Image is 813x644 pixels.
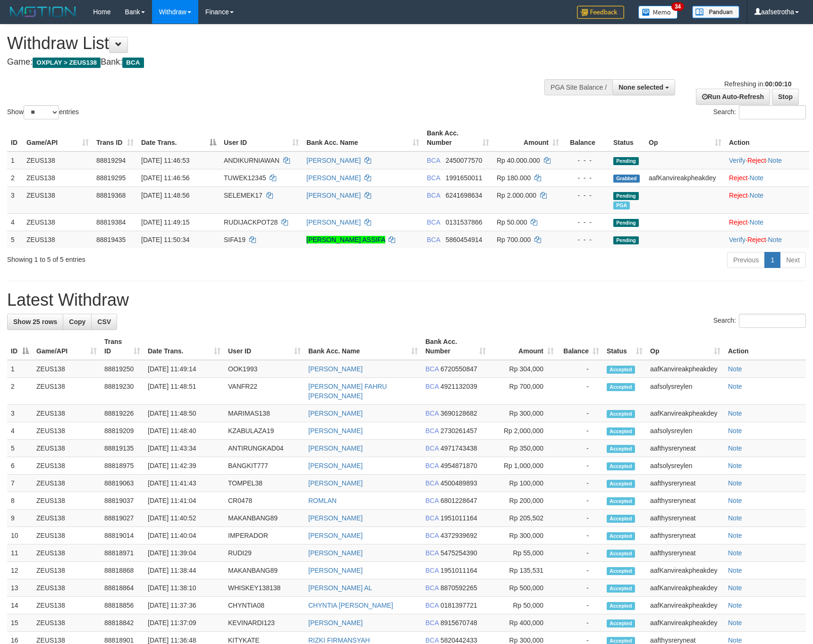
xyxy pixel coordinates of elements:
th: Balance: activate to sort column ascending [558,333,603,360]
a: Note [768,236,782,243]
td: aafthysreryneat [646,492,724,510]
td: aafsolysreylen [646,422,724,440]
td: ZEUS138 [33,492,101,510]
th: Amount: activate to sort column ascending [493,125,563,151]
span: Copy 2450077570 to clipboard [446,157,483,164]
th: Bank Acc. Name: activate to sort column ascending [305,333,422,360]
span: 34 [671,2,684,11]
a: Reject [729,192,748,199]
td: VANFR22 [224,378,305,405]
td: aafsolysreylen [646,378,724,405]
td: 88819135 [101,440,144,457]
button: None selected [612,79,675,95]
td: - [558,440,603,457]
a: Reject [729,218,748,226]
span: [DATE] 11:46:56 [141,174,189,182]
span: 88819435 [96,236,126,243]
td: [DATE] 11:40:52 [144,510,224,527]
th: Date Trans.: activate to sort column descending [137,125,220,151]
div: - - - [567,235,606,244]
a: [PERSON_NAME] [308,549,363,557]
span: Copy 1951011164 to clipboard [440,567,477,574]
span: Copy 1951011164 to clipboard [440,514,477,522]
td: ZEUS138 [23,186,93,213]
span: Copy 2730261457 to clipboard [440,427,477,435]
span: BCA [425,383,439,390]
span: Pending [613,236,639,244]
a: Note [768,157,782,164]
td: - [558,510,603,527]
span: Marked by aafsolysreylen [613,201,630,209]
div: Showing 1 to 5 of 5 entries [7,251,332,264]
h1: Withdraw List [7,34,533,53]
td: - [558,562,603,579]
td: · [725,186,809,213]
td: ZEUS138 [33,378,101,405]
a: Note [728,444,742,452]
td: 2 [7,378,33,405]
td: - [558,457,603,475]
td: [DATE] 11:41:43 [144,475,224,492]
td: 88818971 [101,544,144,562]
span: Copy 5860454914 to clipboard [446,236,483,243]
td: ZEUS138 [33,360,101,378]
a: 1 [764,252,780,268]
span: BCA [425,462,439,469]
td: IMPERADOR [224,527,305,544]
td: - [558,475,603,492]
th: ID [7,125,23,151]
td: - [558,527,603,544]
td: [DATE] 11:43:34 [144,440,224,457]
span: Accepted [607,515,635,523]
span: [DATE] 11:48:56 [141,192,189,199]
td: BANGKIT777 [224,457,305,475]
span: Pending [613,192,639,200]
span: Copy 3690128682 to clipboard [440,410,477,417]
td: 11 [7,544,33,562]
a: [PERSON_NAME] [308,619,363,627]
td: aafKanvireakpheakdey [646,360,724,378]
td: [DATE] 11:48:40 [144,422,224,440]
td: 8 [7,492,33,510]
span: BCA [427,218,440,226]
td: 4 [7,213,23,231]
td: ZEUS138 [33,405,101,422]
td: 13 [7,579,33,597]
span: Accepted [607,532,635,540]
a: Previous [727,252,765,268]
span: Copy 4921132039 to clipboard [440,383,477,390]
td: Rp 55,000 [490,544,558,562]
td: ZEUS138 [33,562,101,579]
h1: Latest Withdraw [7,291,806,309]
td: ZEUS138 [33,440,101,457]
span: Accepted [607,383,635,391]
a: Note [728,549,742,557]
td: - [558,422,603,440]
td: ZEUS138 [23,231,93,248]
td: Rp 100,000 [490,475,558,492]
span: Copy 1991650011 to clipboard [446,174,483,182]
td: - [558,544,603,562]
th: Game/API: activate to sort column ascending [23,125,93,151]
th: Trans ID: activate to sort column ascending [93,125,137,151]
label: Show entries [7,105,79,119]
td: aafthysreryneat [646,544,724,562]
a: [PERSON_NAME] [308,410,363,417]
span: Rp 40.000.000 [497,157,540,164]
a: [PERSON_NAME] [308,365,363,373]
td: Rp 2,000,000 [490,422,558,440]
a: Copy [63,314,92,330]
a: Note [728,462,742,469]
td: - [558,405,603,422]
a: [PERSON_NAME] [306,157,361,164]
td: RUDI29 [224,544,305,562]
a: Show 25 rows [7,314,63,330]
div: - - - [567,156,606,165]
td: Rp 350,000 [490,440,558,457]
td: Rp 300,000 [490,527,558,544]
td: ZEUS138 [33,527,101,544]
td: Rp 304,000 [490,360,558,378]
td: 5 [7,231,23,248]
span: Pending [613,219,639,227]
a: Reject [747,236,766,243]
